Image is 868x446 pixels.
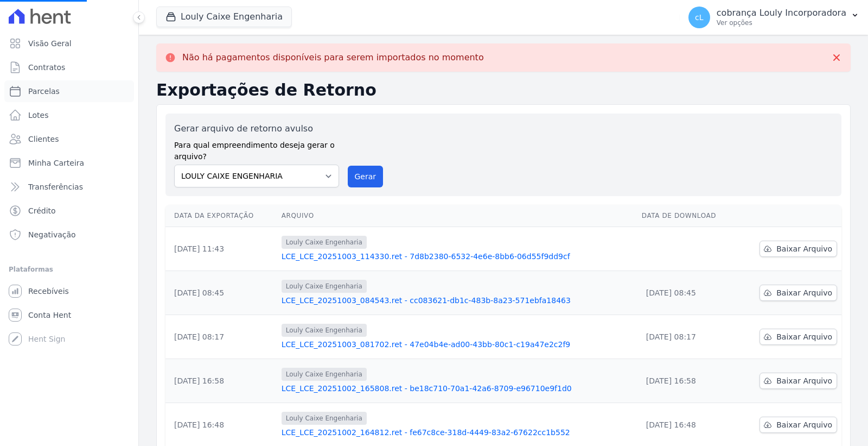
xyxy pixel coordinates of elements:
span: Louly Caixe Engenharia [282,324,367,337]
a: Baixar Arquivo [759,329,837,345]
td: [DATE] 08:45 [637,271,738,315]
a: Baixar Arquivo [759,285,837,301]
label: Gerar arquivo de retorno avulso [174,122,339,135]
span: Lotes [28,110,49,121]
a: Baixar Arquivo [759,373,837,389]
a: LCE_LCE_20251003_114330.ret - 7d8b2380-6532-4e6e-8bb6-06d55f9dd9cf [282,251,633,262]
th: Data de Download [637,205,738,227]
span: Minha Carteira [28,158,84,168]
span: cL [695,14,704,21]
span: Louly Caixe Engenharia [282,236,367,249]
a: Transferências [4,176,134,198]
span: Baixar Arquivo [776,375,832,386]
td: [DATE] 16:58 [165,359,277,403]
span: Negativação [28,229,76,240]
a: Conta Hent [4,304,134,326]
label: Para qual empreendimento deseja gerar o arquivo? [174,135,339,162]
th: Arquivo [277,205,637,227]
span: Baixar Arquivo [776,243,832,254]
a: Negativação [4,224,134,246]
p: cobrança Louly Incorporadora [717,8,846,18]
button: Louly Caixe Engenharia [156,7,292,27]
a: Crédito [4,200,134,222]
a: LCE_LCE_20251003_081702.ret - 47e04b4e-ad00-43bb-80c1-c19a47e2c2f9 [282,339,633,350]
a: Baixar Arquivo [759,417,837,433]
td: [DATE] 11:43 [165,227,277,271]
a: LCE_LCE_20251003_084543.ret - cc083621-db1c-483b-8a23-571ebfa18463 [282,295,633,306]
span: Louly Caixe Engenharia [282,412,367,425]
a: Lotes [4,104,134,126]
span: Visão Geral [28,38,72,49]
a: Parcelas [4,80,134,102]
span: Baixar Arquivo [776,419,832,430]
td: [DATE] 08:17 [165,315,277,359]
td: [DATE] 16:58 [637,359,738,403]
span: Contratos [28,62,65,73]
a: LCE_LCE_20251002_165808.ret - be18c710-70a1-42a6-8709-e96710e9f1d0 [282,383,633,394]
a: Minha Carteira [4,152,134,174]
div: Plataformas [9,263,130,276]
a: Contratos [4,56,134,78]
span: Louly Caixe Engenharia [282,368,367,381]
td: [DATE] 08:17 [637,315,738,359]
td: [DATE] 08:45 [165,271,277,315]
a: Recebíveis [4,280,134,302]
span: Louly Caixe Engenharia [282,280,367,293]
a: Clientes [4,128,134,150]
a: Baixar Arquivo [759,241,837,257]
span: Parcelas [28,86,60,97]
span: Conta Hent [28,310,71,321]
a: Visão Geral [4,33,134,54]
span: Clientes [28,134,59,145]
span: Transferências [28,181,83,192]
span: Baixar Arquivo [776,331,832,342]
a: LCE_LCE_20251002_164812.ret - fe67c8ce-318d-4449-83a2-67622cc1b552 [282,427,633,438]
button: cL cobrança Louly Incorporadora Ver opções [680,2,868,33]
span: Recebíveis [28,286,69,297]
p: Não há pagamentos disponíveis para serem importados no momento [182,52,484,63]
h2: Exportações de Retorno [156,80,851,100]
span: Baixar Arquivo [776,287,832,298]
button: Gerar [348,166,384,187]
th: Data da Exportação [165,205,277,227]
span: Crédito [28,205,56,216]
p: Ver opções [717,18,846,27]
